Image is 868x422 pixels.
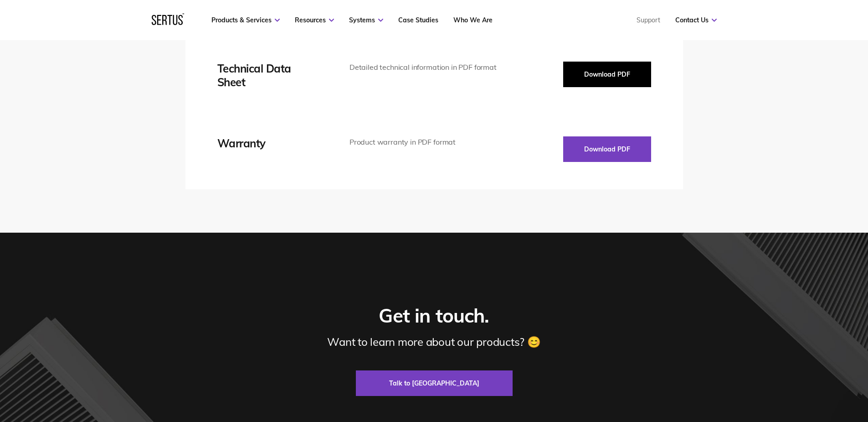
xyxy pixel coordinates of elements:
button: Download PDF [563,136,651,162]
a: Systems [349,16,383,24]
button: Download PDF [563,62,651,87]
div: Get in touch. [379,304,489,328]
a: Products & Services [211,16,280,24]
iframe: Chat Widget [704,316,868,422]
div: Detailed technical information in PDF format [349,62,500,73]
a: Contact Us [675,16,717,24]
a: Case Studies [398,16,438,24]
a: Talk to [GEOGRAPHIC_DATA] [356,370,513,396]
a: Resources [295,16,334,24]
a: Support [637,16,660,24]
div: Want to learn more about our products? 😊 [327,335,540,349]
div: Technical Data Sheet [217,62,322,89]
div: Product warranty in PDF format [349,136,500,148]
a: Who We Are [453,16,493,24]
div: Warranty [217,136,322,150]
